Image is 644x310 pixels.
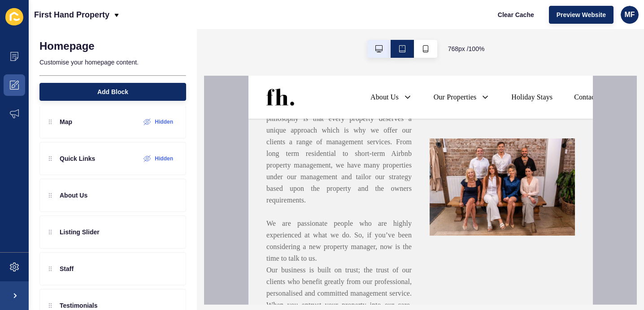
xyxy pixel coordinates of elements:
[549,6,614,24] button: Preview Website
[14,4,48,39] img: Company logo
[155,155,173,162] label: Hidden
[97,87,128,96] span: Add Block
[39,40,95,52] h1: Homepage
[122,16,150,27] a: About Us
[448,44,485,53] span: 768 px / 100 %
[60,154,95,163] p: Quick Links
[60,228,100,237] p: Listing Slider
[490,6,542,24] button: Clear Cache
[185,16,228,27] a: Our Properties
[557,10,606,19] span: Preview Website
[39,83,186,101] button: Add Block
[326,16,358,27] a: Contact Us
[155,118,173,125] label: Hidden
[624,10,635,19] span: MF
[263,16,304,27] a: Holiday Stays
[60,117,72,126] p: Map
[60,191,87,200] p: About Us
[34,4,109,26] p: First Hand Property
[498,10,534,19] span: Clear Cache
[39,52,186,72] p: Customise your homepage content.
[60,301,98,310] p: Testimonials
[60,264,74,273] p: Staff
[18,26,163,282] p: Specialising in property management, our philosophy is that every property deserves a unique appr...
